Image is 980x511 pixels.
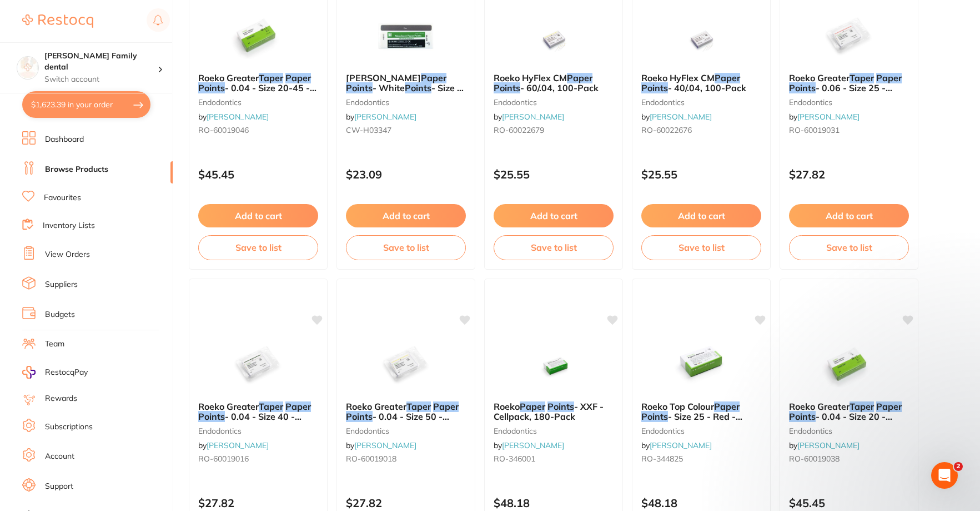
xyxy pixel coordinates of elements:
em: Paper [876,401,902,412]
a: [PERSON_NAME] [354,440,416,450]
div: Hi [PERSON_NAME], ​ Starting [DATE], we’re making some updates to our product offerings on the Re... [18,71,173,321]
em: Paper [567,72,592,83]
span: - Size F - Drawer Box, 200-Pack [346,82,464,103]
b: Roeko Greater Taper Paper Points - 0.04 - Size 50 - Drawer Box, 100-Pack [346,401,466,422]
span: 2 [954,462,963,471]
a: [PERSON_NAME] [797,112,860,122]
span: RO-60019031 [789,125,840,135]
button: Upload attachment [53,364,62,373]
a: Favourites [44,192,81,204]
em: Points [789,82,816,93]
a: Restocq Logo [22,8,93,34]
em: Paper [520,401,545,412]
button: Save to list [789,235,909,260]
button: Home [174,4,195,26]
img: Roeko HyFlex CM Paper Points - 40/.04, 100-Pack [665,8,737,64]
em: Points [346,82,373,93]
div: Restocq • [DATE] [18,330,76,337]
small: endodontics [494,98,614,107]
a: Rewards [45,393,77,404]
span: - 0.04 - Size 20-45 - Cellpack, 112-Pack [198,82,316,103]
span: [PERSON_NAME] [346,72,421,83]
a: [PERSON_NAME] [502,440,564,450]
p: Active 45m ago [54,14,110,25]
p: $27.82 [789,168,909,181]
button: Save to list [641,235,761,260]
small: endodontics [641,426,761,435]
em: Taper [259,401,283,412]
span: RO-346001 [494,454,535,464]
span: by [346,112,416,122]
button: Gif picker [35,364,44,373]
span: Roeko HyFlex CM [494,72,567,83]
span: RO-60019046 [198,125,249,135]
button: go back [7,4,28,26]
a: [PERSON_NAME] [207,440,269,450]
button: Add to cart [346,204,466,227]
a: Subscriptions [45,421,93,433]
button: Save to list [494,235,614,260]
a: [PERSON_NAME] [207,112,269,122]
span: - XXF - Cellpack, 180-Pack [494,401,604,422]
span: Roeko Greater [198,401,259,412]
img: Roeko Paper Points - XXF - Cellpack, 180-Pack [517,337,590,393]
em: Points [789,411,816,422]
img: Roeko Greater Taper Paper Points - 0.04 - Size 50 - Drawer Box, 100-Pack [370,337,442,393]
small: endodontics [494,426,614,435]
span: by [198,440,269,450]
small: endodontics [198,426,318,435]
em: Paper [715,72,740,83]
h1: Restocq [54,6,89,14]
span: RestocqPay [45,367,88,378]
span: - 60/.04, 100-Pack [520,82,599,93]
button: Add to cart [494,204,614,227]
a: Inventory Lists [43,220,95,231]
img: Roeko Top Colour Paper Points - Size 25 - Red - Cellpack, 180-Pack [665,337,737,393]
em: Paper [421,72,446,83]
a: View Orders [45,249,90,260]
em: Points [405,82,431,93]
em: Taper [850,401,874,412]
b: Please note that this update only applies to practices with one - two locations. Let us know if y... [18,278,169,320]
em: Points [547,401,574,412]
p: $45.45 [789,497,909,509]
img: RestocqPay [22,366,36,379]
span: - 0.04 - Size 20 - Cellpack, 112-Pack [789,411,892,432]
span: RO-60019018 [346,454,396,464]
a: Support [45,481,73,492]
span: Roeko Greater [789,72,850,83]
span: - 40/.04, 100-Pack [668,82,746,93]
span: Roeko HyFlex CM [641,72,715,83]
em: Paper [876,72,902,83]
span: RO-60019038 [789,454,840,464]
b: Roeko HyFlex CM Paper Points - 40/.04, 100-Pack [641,73,761,93]
span: - 0.04 - Size 50 - Drawer Box, 100-Pack [346,411,449,432]
span: by [346,440,416,450]
span: Roeko Greater [198,72,259,83]
span: RO-60022676 [641,125,692,135]
em: Points [641,82,668,93]
span: Roeko Greater [346,401,406,412]
a: [PERSON_NAME] [502,112,564,122]
b: Coltene HYGENIC Paper Points - White Points - Size F - Drawer Box, 200-Pack [346,73,466,93]
small: endodontics [789,426,909,435]
a: Budgets [45,309,75,320]
p: $25.55 [641,168,761,181]
button: Emoji picker [17,364,26,373]
a: [PERSON_NAME] [354,112,416,122]
em: Paper [285,72,311,83]
em: Paper [714,401,740,412]
p: Switch account [44,74,158,85]
p: $45.45 [198,168,318,181]
em: Paper [433,401,459,412]
p: $27.82 [198,497,318,509]
button: Save to list [198,235,318,260]
p: $48.18 [641,497,761,509]
span: CW-H03347 [346,125,391,135]
a: RestocqPay [22,366,88,379]
span: - Size 25 - Red - Cellpack, 180-Pack [641,411,742,432]
a: [PERSON_NAME] [650,112,712,122]
span: by [494,440,564,450]
img: Roeko Greater Taper Paper Points - 0.04 - Size 40 - Drawer Box, 100-Pack [222,337,294,393]
b: Roeko HyFlex CM Paper Points - 60/.04, 100-Pack [494,73,614,93]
